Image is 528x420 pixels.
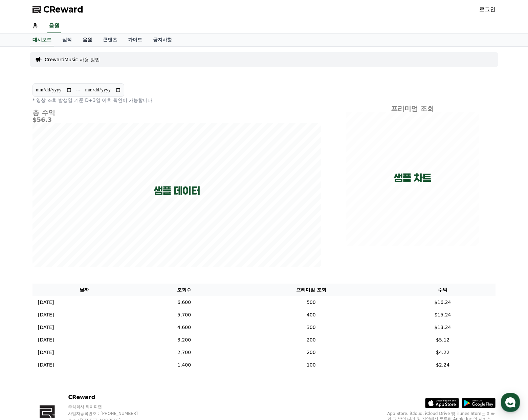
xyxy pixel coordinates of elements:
td: 100 [233,359,390,371]
a: 음원 [77,34,97,46]
p: [DATE] [38,324,54,331]
p: [DATE] [38,349,54,356]
p: CReward [68,393,151,401]
a: 대화 [45,215,87,231]
a: 가이드 [123,34,148,46]
a: 설정 [87,215,130,231]
td: $2.24 [390,359,496,371]
td: 500 [233,296,390,309]
td: 2,700 [136,346,233,359]
a: 로그인 [479,5,496,14]
th: 수익 [390,284,496,296]
span: 대화 [62,225,70,230]
span: 홈 [21,225,25,230]
a: CrewardMusic 사용 방법 [45,56,100,63]
a: 공지사항 [148,34,177,46]
td: 400 [233,309,390,321]
td: $4.22 [390,346,496,359]
h5: $56.3 [32,116,321,123]
td: 3,200 [136,334,233,346]
p: ~ [76,86,81,94]
a: 음원 [47,19,61,33]
a: 홈 [2,215,45,231]
a: 홈 [27,19,43,33]
span: 설정 [105,225,113,230]
td: 6,600 [136,296,233,309]
h4: 총 수익 [32,109,321,116]
p: 샘플 데이터 [154,185,200,197]
p: 사업자등록번호 : [PHONE_NUMBER] [68,411,151,416]
span: CReward [43,4,83,15]
p: [DATE] [38,336,54,344]
a: 콘텐츠 [97,34,123,46]
td: 200 [233,346,390,359]
td: $15.24 [390,309,496,321]
p: 주식회사 와이피랩 [68,404,151,410]
p: [DATE] [38,299,54,306]
td: 300 [233,321,390,334]
td: 5,700 [136,309,233,321]
p: 샘플 차트 [394,172,431,184]
th: 프리미엄 조회 [233,284,390,296]
a: CReward [32,4,83,15]
th: 조회수 [136,284,233,296]
td: 4,600 [136,321,233,334]
td: 200 [233,334,390,346]
td: $16.24 [390,296,496,309]
h4: 프리미엄 조회 [346,105,479,112]
p: * 영상 조회 발생일 기준 D+3일 이후 확인이 가능합니다. [32,97,321,104]
p: [DATE] [38,311,54,318]
a: 대시보드 [30,34,54,46]
p: [DATE] [38,361,54,369]
td: $13.24 [390,321,496,334]
td: 1,400 [136,359,233,371]
th: 날짜 [32,284,136,296]
a: 실적 [57,34,77,46]
td: $5.12 [390,334,496,346]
